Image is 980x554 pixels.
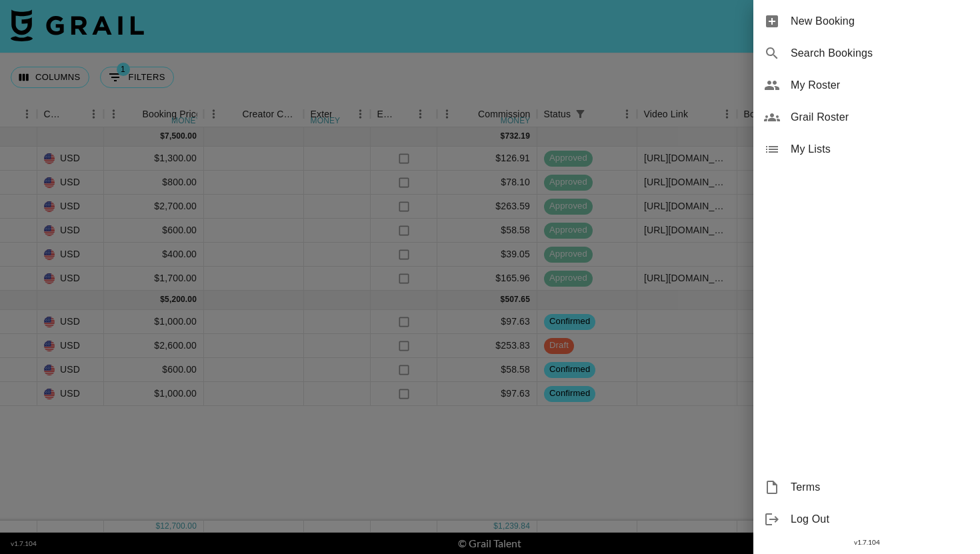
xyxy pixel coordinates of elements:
span: My Lists [791,141,969,157]
div: Search Bookings [753,37,980,69]
span: My Roster [791,77,969,93]
span: Search Bookings [791,45,969,61]
div: My Roster [753,69,980,101]
div: Log Out [753,503,980,535]
div: Terms [753,471,980,503]
div: New Booking [753,5,980,37]
span: Log Out [791,511,969,527]
div: My Lists [753,133,980,165]
div: v 1.7.104 [753,535,980,549]
span: Grail Roster [791,109,969,125]
span: New Booking [791,13,969,29]
span: Terms [791,479,969,495]
div: Grail Roster [753,101,980,133]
